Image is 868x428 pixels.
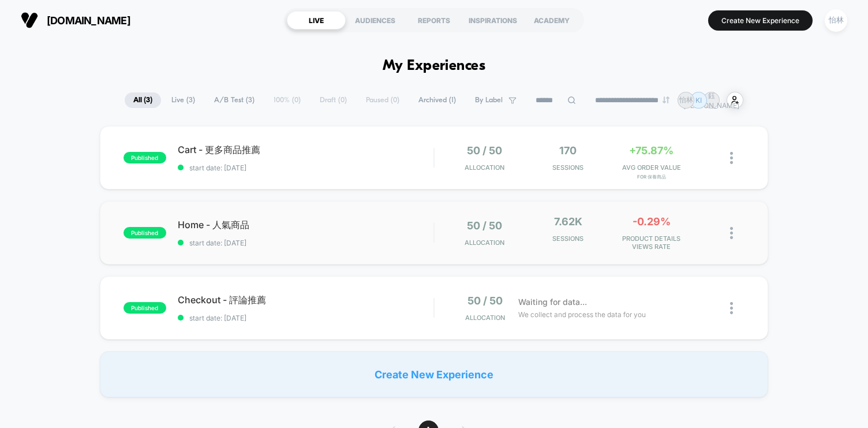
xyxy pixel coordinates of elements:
[383,58,486,75] h1: My Experiences
[730,152,733,164] img: close
[124,152,166,163] span: published
[467,295,503,307] span: 50 / 50
[346,11,405,29] div: AUDIENCES
[612,163,690,172] span: AVG ORDER VALUE
[529,235,607,243] span: Sessions
[178,163,433,172] span: start date: [DATE]
[467,144,502,157] span: 50 / 50
[125,92,161,108] span: All ( 3 )
[554,215,582,228] span: 7.62k
[708,10,813,31] button: Create New Experience
[679,95,693,105] p: 怡林
[683,91,739,110] p: 鈺[PERSON_NAME]
[730,227,733,239] img: close
[475,96,503,105] span: By Label
[178,219,433,232] span: Home - 人氣商品
[17,11,134,29] button: [DOMAIN_NAME]
[518,296,587,308] span: Waiting for data...
[522,11,581,29] div: ACADEMY
[287,11,346,29] div: LIVE
[559,144,577,157] span: 170
[465,314,505,322] span: Allocation
[124,302,166,314] span: published
[663,96,669,103] img: end
[47,14,130,27] span: [DOMAIN_NAME]
[178,239,433,247] span: start date: [DATE]
[178,314,433,322] span: start date: [DATE]
[612,174,690,180] span: for 保養商品
[205,92,263,108] span: A/B Test ( 3 )
[410,92,465,108] span: Archived ( 1 )
[825,9,847,32] div: 怡林
[629,144,674,157] span: +75.87%
[178,294,433,307] span: Checkout - 評論推薦
[695,96,702,105] p: KI
[465,239,504,247] span: Allocation
[100,351,768,397] div: Create New Experience
[465,163,504,172] span: Allocation
[178,144,433,157] span: Cart - 更多商品推薦
[163,92,204,108] span: Live ( 3 )
[529,163,607,172] span: Sessions
[21,12,38,29] img: Visually logo
[467,219,502,232] span: 50 / 50
[633,215,671,228] span: -0.29%
[612,235,690,251] span: PRODUCT DETAILS VIEWS RATE
[821,9,851,32] button: 怡林
[124,227,166,239] span: published
[405,11,463,29] div: REPORTS
[463,11,522,29] div: INSPIRATIONS
[730,302,733,314] img: close
[518,309,646,320] span: We collect and process the data for you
